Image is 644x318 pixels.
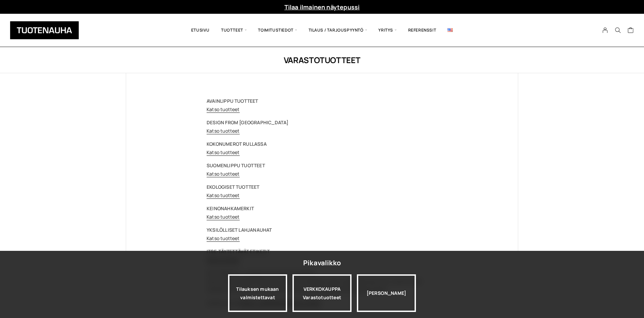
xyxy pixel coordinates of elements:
[215,19,252,42] span: Tuotteet
[185,19,215,42] a: Etusivu
[292,274,352,312] div: VERKKOKAUPPA Varastotuotteet
[207,184,260,190] strong: EKOLOGISET TUOTTEET
[284,3,360,11] a: Tilaa ilmainen näytepussi
[402,19,442,42] a: Referenssit
[207,192,240,198] a: Katso tuotteet
[207,149,240,155] a: Katso tuotteet
[207,141,267,147] strong: KOKONUMEROT RULLASSA
[599,27,612,33] a: My Account
[252,19,303,42] span: Toimitustiedot
[207,106,240,112] a: Katso tuotteet
[207,214,240,220] a: Katso tuotteet
[292,274,352,312] a: VERKKOKAUPPAVarastotuotteet
[207,227,272,233] strong: YKSILÖLLISET LAHJANAUHAT
[373,19,402,42] span: Yritys
[207,235,240,241] a: Katso tuotteet
[611,27,624,33] button: Search
[207,205,254,212] strong: KEINONAHKAMERKIT
[126,54,518,65] h1: Varastotuotteet
[357,274,416,312] div: [PERSON_NAME]
[207,119,288,126] strong: DESIGN FROM [GEOGRAPHIC_DATA]
[228,274,287,312] a: Tilauksen mukaan valmistettavat
[207,128,240,134] a: Katso tuotteet
[207,248,270,255] strong: ITSE-TÄYTETTÄVÄT ETIKETIT
[628,27,634,35] a: Cart
[303,257,341,269] div: Pikavalikko
[10,21,79,39] img: Tuotenauha Oy
[207,98,258,104] strong: AVAINLIPPU TUOTTEET
[207,171,240,177] a: Katso tuotteet
[447,28,453,32] img: English
[303,19,373,42] span: Tilaus / Tarjouspyyntö
[207,162,265,169] strong: SUOMENLIPPU TUOTTEET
